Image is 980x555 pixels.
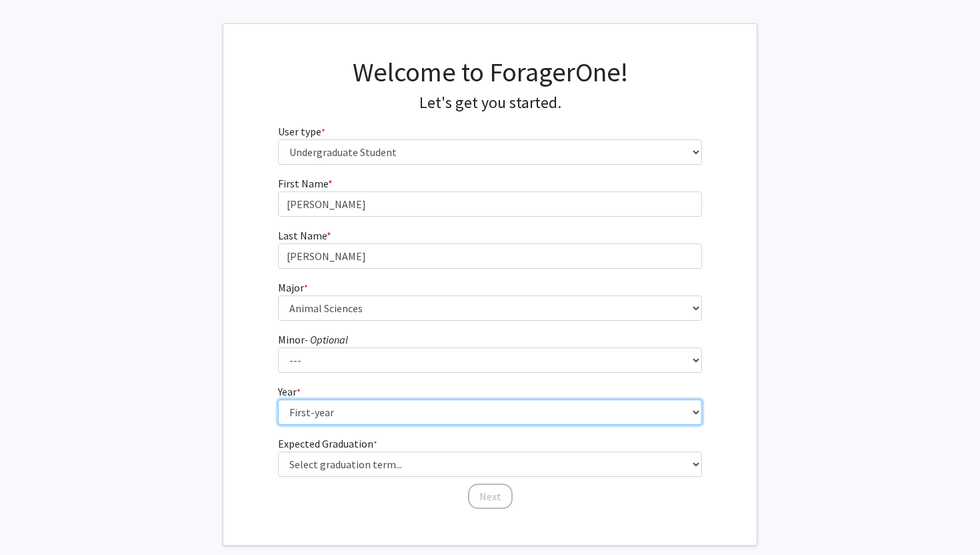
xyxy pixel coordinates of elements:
iframe: Chat [10,495,57,545]
i: - Optional [305,333,348,346]
h4: Let's get you started. [278,93,703,113]
label: Expected Graduation [278,436,377,452]
h1: Welcome to ForagerOne! [278,56,703,88]
button: Next [468,484,513,509]
label: Major [278,280,308,296]
span: First Name [278,177,328,190]
span: Last Name [278,229,327,242]
label: Year [278,384,301,400]
label: Minor [278,332,348,348]
label: User type [278,123,325,139]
